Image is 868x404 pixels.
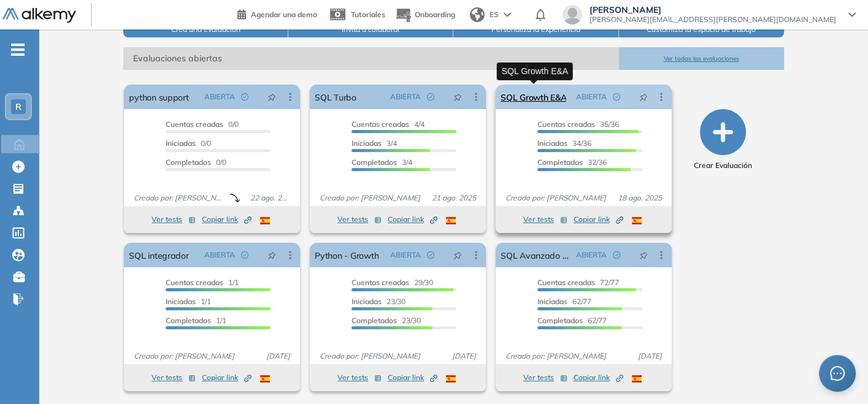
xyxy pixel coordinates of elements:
span: pushpin [267,92,276,102]
button: Copiar link [202,212,252,227]
span: Evaluaciones abiertas [123,47,618,70]
span: Cuentas creadas [351,120,409,129]
span: Completados [351,158,397,167]
img: arrow [504,12,511,17]
span: pushpin [267,250,276,260]
button: Copiar link [202,370,252,385]
button: Onboarding [395,2,455,28]
span: check-circle [241,93,248,101]
span: 3/4 [351,139,397,148]
span: Cuentas creadas [166,278,223,287]
div: Widget de chat [807,345,868,404]
span: 4/4 [351,120,424,129]
img: ESP [446,217,456,224]
span: Completados [166,158,211,167]
span: [PERSON_NAME][EMAIL_ADDRESS][PERSON_NAME][DOMAIN_NAME] [590,15,836,25]
span: Crear Evaluación [694,160,752,171]
span: check-circle [613,251,620,259]
span: ABIERTA [576,250,607,261]
img: ESP [260,375,270,383]
span: 1/1 [166,316,226,325]
a: SQL Turbo [315,85,356,109]
span: Agendar una demo [251,10,317,19]
span: 21 ago. 2025 [427,192,481,204]
span: 62/77 [537,297,591,306]
span: check-circle [427,251,434,259]
img: Logo [2,8,76,23]
button: Ver tests [152,212,196,227]
span: Creado por: [PERSON_NAME] [315,351,425,362]
span: ABIERTA [576,91,607,102]
button: Ver todas las evaluaciones [619,47,784,70]
img: ESP [446,375,456,383]
span: 34/36 [537,139,591,148]
span: check-circle [427,93,434,101]
span: 0/0 [166,158,226,167]
button: Crea una evaluación [123,21,288,37]
span: Completados [537,158,583,167]
button: Ver tests [523,212,567,227]
span: Iniciadas [166,139,196,148]
span: Iniciadas [166,297,196,306]
span: pushpin [453,250,462,260]
img: world [470,7,485,22]
span: 35/36 [537,120,619,129]
span: [DATE] [261,351,295,362]
span: pushpin [639,92,648,102]
span: pushpin [639,250,648,260]
button: pushpin [444,87,471,107]
span: R [15,102,21,112]
span: Iniciadas [351,139,382,148]
a: Agendar una demo [237,6,317,21]
span: Tutoriales [351,10,385,19]
span: 22 ago. 2025 [245,192,295,204]
i: - [11,48,25,51]
span: 62/77 [537,316,607,325]
span: Creado por: [PERSON_NAME] [501,192,611,204]
span: Creado por: [PERSON_NAME] [129,192,230,204]
span: Cuentas creadas [351,278,409,287]
span: 18 ago. 2025 [613,192,667,204]
div: SQL Growth E&A [497,62,573,80]
span: Creado por: [PERSON_NAME] [501,351,611,362]
button: Copiar link [388,212,437,227]
a: SQL Growth E&A [501,85,566,109]
span: Copiar link [574,214,623,225]
button: pushpin [258,245,285,265]
span: ABIERTA [204,91,235,102]
span: check-circle [613,93,620,101]
span: Cuentas creadas [537,278,595,287]
button: pushpin [444,245,471,265]
span: Copiar link [388,372,437,383]
span: Cuentas creadas [166,120,223,129]
button: Personaliza la experiencia [453,21,618,37]
span: Creado por: [PERSON_NAME] [129,351,239,362]
span: 72/77 [537,278,619,287]
span: Iniciadas [351,297,382,306]
span: 23/30 [351,297,405,306]
span: Onboarding [415,10,455,19]
span: Copiar link [202,214,252,225]
a: SQL integrador [129,243,188,267]
button: Customiza tu espacio de trabajo [619,21,784,37]
span: Iniciadas [537,139,567,148]
button: Ver tests [152,370,196,385]
span: 0/0 [166,139,211,148]
span: [DATE] [447,351,481,362]
a: python support [129,85,188,109]
span: [PERSON_NAME] [590,5,836,15]
a: Python - Growth [315,243,378,267]
a: SQL Avanzado - Growth [501,243,571,267]
img: ESP [632,375,642,383]
button: Invita a colaborar [288,21,453,37]
span: 23/30 [351,316,421,325]
span: pushpin [453,92,462,102]
button: Copiar link [574,370,623,385]
span: Completados [537,316,583,325]
span: ABIERTA [390,250,421,261]
span: 1/1 [166,297,211,306]
span: Copiar link [388,214,437,225]
span: Creado por: [PERSON_NAME] [315,192,425,204]
button: Copiar link [574,212,623,227]
span: 1/1 [166,278,239,287]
